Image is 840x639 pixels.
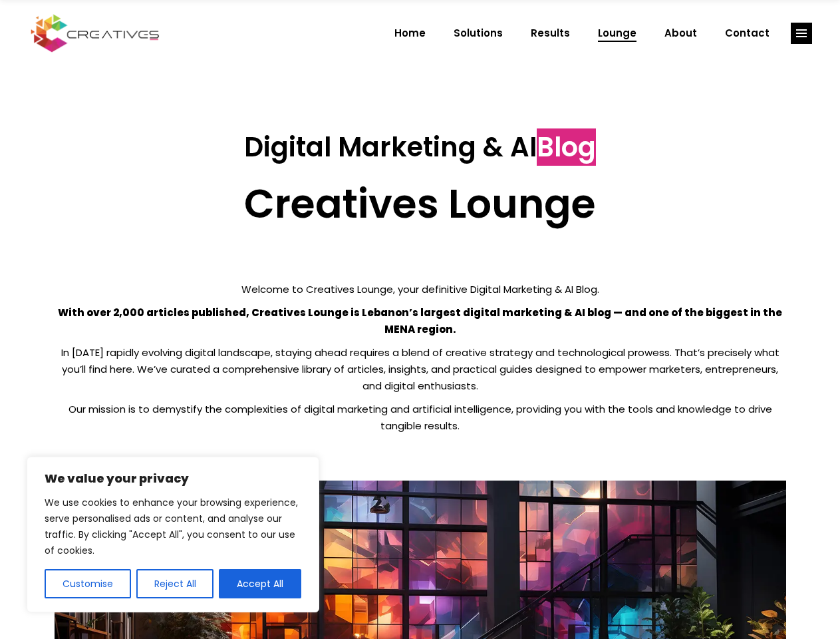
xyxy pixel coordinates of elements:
[394,16,426,51] span: Home
[531,16,570,51] span: Results
[650,16,711,51] a: About
[55,344,786,394] p: In [DATE] rapidly evolving digital landscape, staying ahead requires a blend of creative strategy...
[598,16,636,51] span: Lounge
[55,131,786,163] h3: Digital Marketing & AI
[664,16,697,51] span: About
[791,23,812,44] a: link
[380,16,440,51] a: Home
[219,569,301,598] button: Accept All
[440,16,517,51] a: Solutions
[45,495,301,558] p: We use cookies to enhance your browsing experience, serve personalised ads or content, and analys...
[58,306,782,336] strong: With over 2,000 articles published, Creatives Lounge is Lebanon’s largest digital marketing & AI ...
[454,16,503,51] span: Solutions
[27,457,319,612] div: We value your privacy
[711,16,783,51] a: Contact
[537,128,596,166] span: Blog
[584,16,650,51] a: Lounge
[55,401,786,434] p: Our mission is to demystify the complexities of digital marketing and artificial intelligence, pr...
[55,281,786,298] p: Welcome to Creatives Lounge, your definitive Digital Marketing & AI Blog.
[45,471,301,487] p: We value your privacy
[725,16,770,51] span: Contact
[517,16,584,51] a: Results
[45,569,131,598] button: Customise
[136,569,214,598] button: Reject All
[28,13,162,54] img: Creatives
[55,180,786,228] h2: Creatives Lounge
